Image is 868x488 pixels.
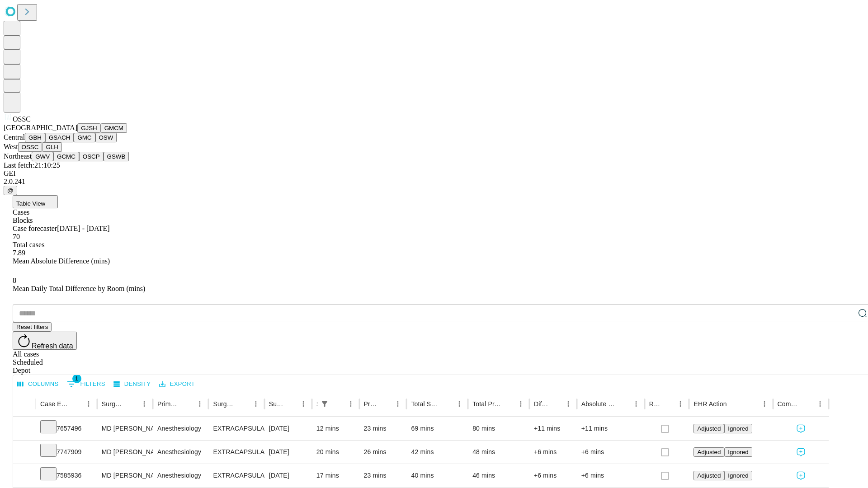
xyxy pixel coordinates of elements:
button: Menu [453,398,466,410]
button: Refresh data [13,332,77,350]
button: GLH [42,142,61,152]
button: Expand [18,445,31,460]
div: +11 mins [534,417,572,440]
div: 23 mins [364,464,402,487]
button: Menu [514,398,527,410]
span: Adjusted [697,449,721,455]
button: GSWB [104,152,129,161]
span: Total cases [13,241,44,249]
span: [GEOGRAPHIC_DATA] [4,124,77,131]
button: Menu [674,398,687,410]
div: Case Epic Id [40,400,69,408]
button: Sort [125,398,138,410]
div: 23 mins [364,417,402,440]
button: Show filters [318,398,331,410]
div: Total Predicted Duration [472,400,501,408]
span: @ [7,187,14,194]
button: Sort [440,398,453,410]
div: 17 mins [316,464,355,487]
div: +11 mins [581,417,640,440]
div: [DATE] [269,417,307,440]
span: West [4,143,18,150]
div: +6 mins [534,441,572,464]
span: 70 [13,233,20,240]
div: MD [PERSON_NAME] [PERSON_NAME] Md [102,464,148,487]
button: Menu [344,398,357,410]
span: Case forecaster [13,225,57,232]
span: Ignored [728,425,748,432]
button: Ignored [724,471,752,480]
div: MD [PERSON_NAME] [PERSON_NAME] Md [102,417,148,440]
button: Menu [250,398,262,410]
button: Menu [392,398,404,410]
div: Surgeon Name [102,400,124,408]
button: Reset filters [13,322,52,332]
button: Sort [502,398,514,410]
div: [DATE] [269,441,307,464]
button: GMCM [101,123,127,133]
button: Menu [758,398,771,410]
button: Sort [728,398,741,410]
span: Table View [16,200,45,207]
div: Scheduled In Room Duration [316,400,317,408]
div: Primary Service [157,400,180,408]
div: Surgery Date [269,400,283,408]
div: EXTRACAPSULAR CATARACT REMOVAL WITH [MEDICAL_DATA] [213,464,259,487]
div: 20 mins [316,441,355,464]
button: Expand [18,421,31,437]
div: Predicted In Room Duration [364,400,378,408]
span: Ignored [728,472,748,479]
div: 7747909 [40,441,93,464]
button: Menu [562,398,575,410]
span: 1 [72,374,81,383]
span: Adjusted [697,472,721,479]
button: Menu [297,398,310,410]
button: Sort [237,398,250,410]
button: Expand [18,468,31,484]
div: GEI [4,169,864,178]
div: 80 mins [472,417,525,440]
div: Anesthesiology [157,441,204,464]
div: 2.0.241 [4,178,864,186]
div: EXTRACAPSULAR CATARACT REMOVAL WITH [MEDICAL_DATA] [213,417,259,440]
div: 12 mins [316,417,355,440]
div: Total Scheduled Duration [411,400,439,408]
button: Ignored [724,424,752,433]
button: Adjusted [693,471,724,480]
button: Density [111,377,153,391]
button: Ignored [724,447,752,457]
button: Sort [181,398,193,410]
span: Northeast [4,152,32,160]
button: Menu [630,398,642,410]
button: Adjusted [693,424,724,433]
button: Export [157,377,197,391]
span: Ignored [728,449,748,455]
button: Select columns [15,377,61,391]
span: Last fetch: 21:10:25 [4,161,60,169]
span: Mean Absolute Difference (mins) [13,257,110,265]
div: Absolute Difference [581,400,616,408]
div: Comments [778,400,800,408]
div: Anesthesiology [157,417,204,440]
div: Anesthesiology [157,464,204,487]
button: Sort [332,398,344,410]
div: 7657496 [40,417,93,440]
div: 48 mins [472,441,525,464]
span: Mean Daily Total Difference by Room (mins) [13,285,145,292]
button: Sort [379,398,392,410]
span: Refresh data [32,342,73,350]
div: 1 active filter [318,398,331,410]
span: Reset filters [16,324,48,330]
div: +6 mins [581,464,640,487]
div: 46 mins [472,464,525,487]
button: GWV [32,152,53,161]
div: 42 mins [411,441,463,464]
button: OSSC [18,142,42,152]
button: Menu [82,398,95,410]
button: Sort [549,398,562,410]
div: EXTRACAPSULAR CATARACT REMOVAL WITH [MEDICAL_DATA] [213,441,259,464]
button: Menu [814,398,826,410]
div: Difference [534,400,548,408]
span: OSSC [13,115,31,123]
button: OSCP [79,152,104,161]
